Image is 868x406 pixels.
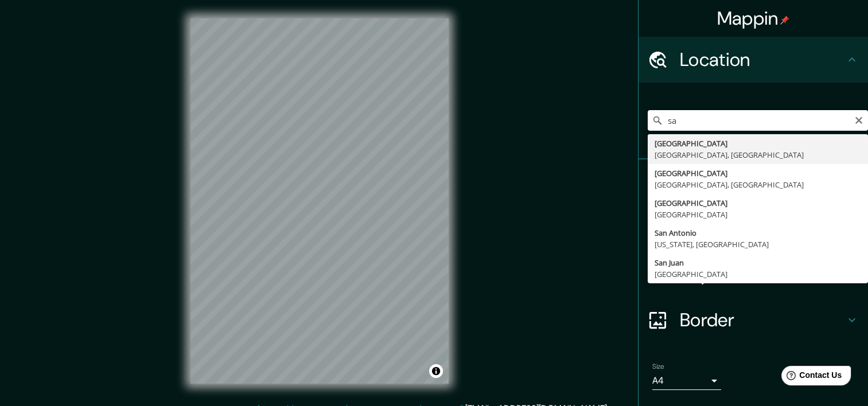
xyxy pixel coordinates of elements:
[639,37,868,83] div: Location
[655,239,861,250] div: [US_STATE], [GEOGRAPHIC_DATA]
[717,7,790,30] h4: Mappin
[680,263,845,286] h4: Layout
[655,149,861,161] div: [GEOGRAPHIC_DATA], [GEOGRAPHIC_DATA]
[652,362,664,372] label: Size
[655,167,861,179] div: [GEOGRAPHIC_DATA]
[655,179,861,190] div: [GEOGRAPHIC_DATA], [GEOGRAPHIC_DATA]
[639,159,868,205] div: Pins
[429,364,443,378] button: Toggle attribution
[190,18,449,384] canvas: Map
[655,138,861,149] div: [GEOGRAPHIC_DATA]
[648,110,868,131] input: Pick your city or area
[780,15,789,25] img: pin-icon.png
[655,268,861,280] div: [GEOGRAPHIC_DATA]
[655,257,861,268] div: San Juan
[655,197,861,209] div: [GEOGRAPHIC_DATA]
[655,209,861,220] div: [GEOGRAPHIC_DATA]
[854,114,863,125] button: Clear
[680,309,845,331] h4: Border
[655,227,861,239] div: San Antonio
[652,372,721,390] div: A4
[639,297,868,343] div: Border
[639,251,868,297] div: Layout
[680,48,845,71] h4: Location
[766,361,855,393] iframe: Help widget launcher
[639,205,868,251] div: Style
